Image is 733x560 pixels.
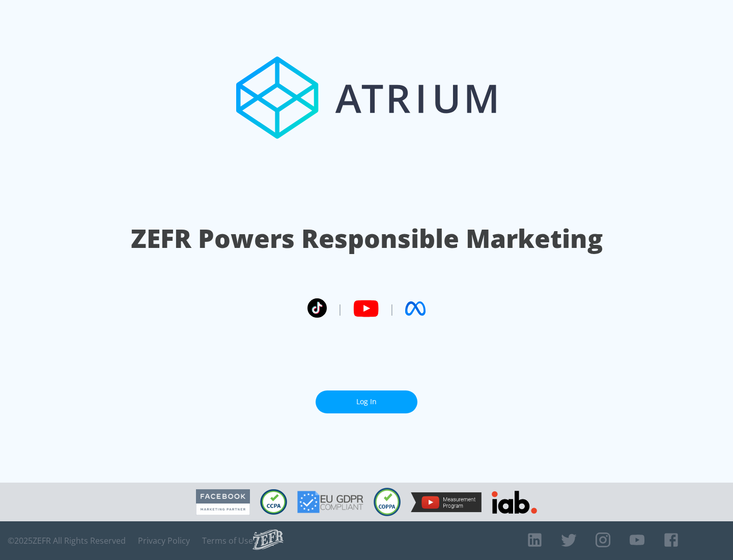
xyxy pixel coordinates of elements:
img: COPPA Compliant [374,488,401,516]
img: Facebook Marketing Partner [196,489,250,515]
img: CCPA Compliant [260,489,287,515]
img: GDPR Compliant [297,491,363,513]
span: | [337,301,343,316]
a: Terms of Use [202,536,253,546]
a: Privacy Policy [138,536,190,546]
img: IAB [492,491,537,514]
span: © 2025 ZEFR All Rights Reserved [8,536,126,546]
a: Log In [316,390,417,413]
img: YouTube Measurement Program [411,492,482,512]
h1: ZEFR Powers Responsible Marketing [131,221,603,256]
span: | [389,301,395,316]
